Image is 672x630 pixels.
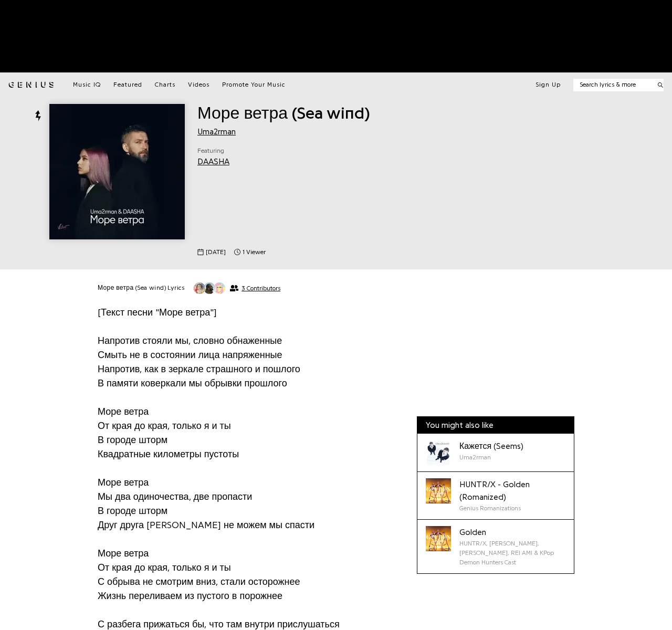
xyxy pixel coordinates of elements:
[197,146,229,155] span: Featuring
[188,81,209,88] span: Videos
[426,526,451,551] div: Cover art for Golden by HUNTR/X, EJAE, AUDREY NUNA, REI AMI & KPop Demon Hunters Cast
[459,503,565,513] div: Genius Romanizations
[197,105,370,122] span: Море ветра (Sea wind)
[243,248,266,257] span: 1 viewer
[222,81,286,89] a: Promote Your Music
[113,81,142,88] span: Featured
[459,526,565,539] div: Golden
[73,81,101,89] a: Music IQ
[417,434,574,472] a: Cover art for Кажется (Seems) by Uma2rmanКажется (Seems)Uma2rman
[459,478,565,503] div: HUNTR/X - Golden (Romanized)
[49,104,185,239] img: Cover art for Море ветра (Sea wind) by Uma2rman
[417,112,417,112] iframe: Primis Frame
[241,285,280,292] span: 3 Contributors
[535,81,561,89] button: Sign Up
[206,248,226,257] span: [DATE]
[417,472,574,520] a: Cover art for HUNTR/X - Golden (Romanized) by Genius RomanizationsHUNTR/X - Golden (Romanized)Gen...
[188,81,209,89] a: Videos
[73,81,101,88] span: Music IQ
[193,282,280,295] button: 3 Contributors
[573,80,652,89] input: Search lyrics & more
[417,417,574,434] div: You might also like
[197,128,236,136] a: Uma2rman
[459,539,565,567] div: HUNTR/X, [PERSON_NAME], [PERSON_NAME], REI AMI & KPop Demon Hunters Cast
[113,81,142,89] a: Featured
[459,453,523,462] div: Uma2rman
[417,520,574,573] a: Cover art for Golden by HUNTR/X, EJAE, AUDREY NUNA, REI AMI & KPop Demon Hunters CastGoldenHUNTR/...
[222,81,286,88] span: Promote Your Music
[459,440,523,453] div: Кажется (Seems)
[426,440,451,465] div: Cover art for Кажется (Seems) by Uma2rman
[426,478,451,503] div: Cover art for HUNTR/X - Golden (Romanized) by Genius Romanizations
[155,81,175,88] span: Charts
[155,81,175,89] a: Charts
[234,248,266,257] span: 1 viewer
[98,284,185,292] h2: Море ветра (Sea wind) Lyrics
[197,157,229,166] a: DAASHA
